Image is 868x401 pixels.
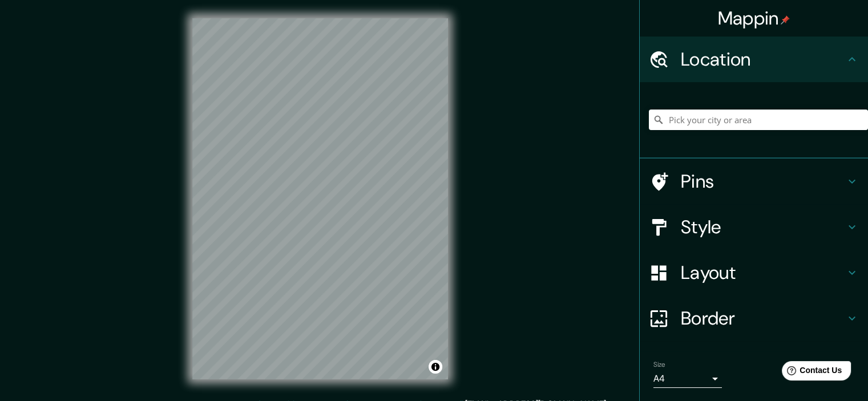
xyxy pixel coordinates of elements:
div: Border [640,295,868,341]
div: Location [640,37,868,82]
label: Size [653,360,665,370]
div: A4 [653,370,722,388]
div: Layout [640,250,868,295]
div: Style [640,204,868,250]
h4: Mappin [718,7,790,30]
iframe: Help widget launcher [766,357,855,388]
h4: Location [681,48,845,71]
div: Pins [640,159,868,204]
h4: Border [681,307,845,330]
input: Pick your city or area [649,110,868,130]
canvas: Map [192,18,448,379]
img: pin-icon.png [781,15,790,25]
h4: Style [681,216,845,238]
h4: Pins [681,170,845,193]
h4: Layout [681,261,845,284]
button: Toggle attribution [429,360,442,374]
